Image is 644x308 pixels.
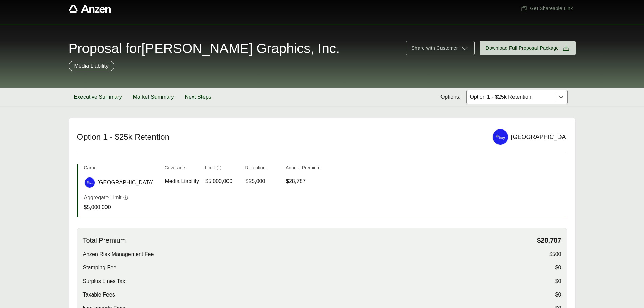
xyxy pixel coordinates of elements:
h2: Option 1 - $25k Retention [77,132,484,142]
p: Aggregate Limit [84,194,122,202]
th: Limit [205,164,240,174]
span: $0 [555,291,562,299]
span: Options: [440,93,461,101]
p: Media Liability [74,62,109,70]
div: [GEOGRAPHIC_DATA] [511,133,574,142]
span: $28,787 [537,236,561,245]
span: Stamping Fee [83,264,117,272]
button: Executive Summary [69,88,127,106]
span: [GEOGRAPHIC_DATA] [98,179,154,187]
img: At-Bay logo [85,177,95,188]
button: Share with Customer [406,41,474,55]
span: Anzen Risk Management Fee [83,250,154,258]
button: Next Steps [180,88,217,106]
span: $28,787 [286,177,306,185]
span: Proposal for [PERSON_NAME] Graphics, Inc. [69,42,340,55]
button: Download Full Proposal Package [480,41,576,55]
th: Coverage [165,164,200,174]
span: $25,000 [246,177,265,185]
button: Market Summary [127,88,180,106]
span: $500 [549,250,562,258]
th: Carrier [84,164,159,174]
p: $5,000,000 [84,203,128,211]
span: Total Premium [83,236,126,245]
span: $5,000,000 [205,177,232,185]
span: Media Liability [165,177,199,185]
th: Retention [245,164,281,174]
a: Anzen website [69,5,111,13]
th: Annual Premium [286,164,321,174]
img: At-Bay logo [493,129,508,145]
span: Taxable Fees [83,291,115,299]
span: $0 [555,277,562,285]
button: Get Shareable Link [518,2,575,15]
span: Get Shareable Link [521,5,573,12]
span: $0 [555,264,562,272]
span: Share with Customer [411,45,458,52]
span: Download Full Proposal Package [486,45,559,52]
span: Surplus Lines Tax [83,277,125,285]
